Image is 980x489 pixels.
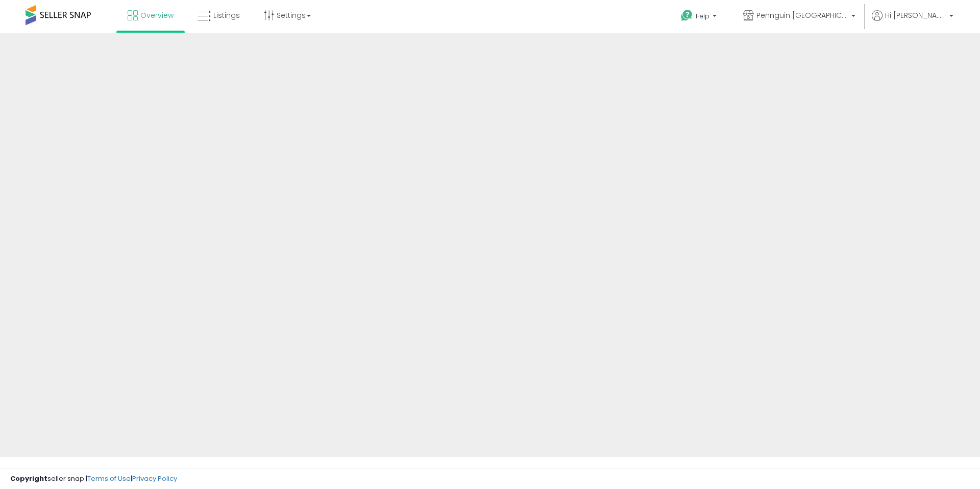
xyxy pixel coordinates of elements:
span: Help [696,12,709,20]
a: Hi [PERSON_NAME] [872,10,953,33]
span: Hi [PERSON_NAME] [885,10,946,20]
span: Overview [140,10,174,20]
a: Help [673,2,727,33]
span: Pennguin [GEOGRAPHIC_DATA] [756,10,848,20]
i: Get Help [680,9,693,22]
span: Listings [213,10,240,20]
